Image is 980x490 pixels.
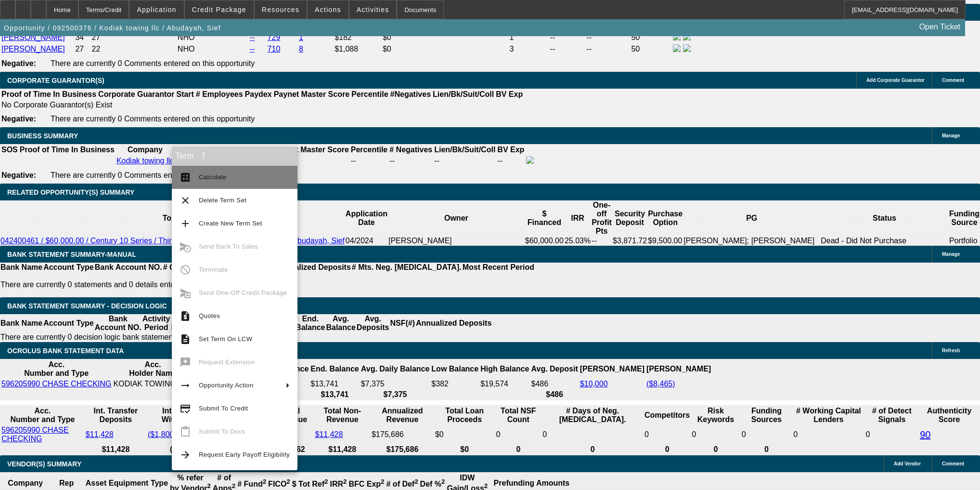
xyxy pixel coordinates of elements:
span: Create New Term Set [199,220,262,227]
th: 0 [495,445,541,454]
div: -- [273,157,348,165]
mat-icon: add [180,218,191,229]
div: -- [389,157,432,165]
td: $9,500.00 [647,236,683,246]
span: BANK STATEMENT SUMMARY-MANUAL [7,251,136,258]
th: 0 [691,445,740,454]
button: Credit Package [185,0,254,19]
a: $10,000 [580,380,608,388]
th: Int. Transfer Withdrawals [147,406,221,424]
sup: 2 [232,482,235,490]
button: Actions [308,0,348,19]
th: Account Type [43,263,94,272]
span: Credit Package [192,6,246,13]
th: $486 [531,390,579,399]
td: 3 [509,44,548,54]
a: ($8,465) [646,380,675,388]
td: -- [550,32,585,43]
a: ($1,800) [148,430,177,438]
span: Add Vendor [894,461,921,466]
mat-icon: request_quote [180,310,191,322]
span: Set Term On LCW [199,335,252,343]
td: $0 [382,44,508,54]
span: VENDOR(S) SUMMARY [7,460,81,468]
sup: 2 [441,478,445,485]
a: 596205990 CHASE CHECKING [1,380,112,388]
a: -- [250,33,255,41]
td: -- [550,44,585,54]
span: Bank Statement Summary - Decision Logic [7,302,167,310]
sup: 2 [207,482,210,490]
td: -- [434,156,496,166]
a: Kodiak towing llc [116,157,174,165]
b: Paydex [244,146,271,154]
span: Delete Term Set [199,197,246,204]
mat-icon: calculate [180,172,191,183]
td: -- [586,32,630,43]
a: [PERSON_NAME] [1,45,65,53]
th: 0 [741,445,792,454]
sup: 2 [381,478,384,485]
a: 1 [299,33,303,41]
b: Paydex [245,90,272,98]
a: 710 [268,45,281,53]
th: # Days of Neg. [MEDICAL_DATA]. [542,406,643,424]
td: $486 [531,379,579,389]
span: Comment [942,78,964,83]
th: $13,741 [310,390,359,399]
td: 25.03% [564,236,591,246]
td: 50 [631,32,671,43]
span: Actions [315,6,341,13]
b: Percentile [351,90,388,98]
b: Corporate Guarantor [98,90,174,98]
span: Opportunity / 092500376 / Kodiak towing llc / Abudayah, Sief [4,24,221,32]
span: 0 [793,430,798,438]
th: Total Loan Proceeds [435,406,494,424]
b: # Employees [196,90,243,98]
th: Account Type [43,314,94,332]
th: Bank Account NO. [94,314,142,332]
th: Avg. Deposits [356,314,390,332]
span: There are currently 0 Comments entered on this opportunity [51,171,255,179]
td: -- [591,236,612,246]
mat-icon: arrow_right_alt [180,380,191,391]
img: linkedin-icon.png [683,33,691,40]
b: BV Exp [497,146,524,154]
b: Rep [59,479,74,487]
td: [PERSON_NAME] [388,236,525,246]
th: NSF(#) [389,314,415,332]
th: Competitors [644,406,690,424]
th: 0 [644,445,690,454]
th: Bank Account NO. [94,263,163,272]
th: [PERSON_NAME] [646,360,711,378]
span: RELATED OPPORTUNITY(S) SUMMARY [7,188,134,196]
th: Annualized Deposits [415,314,492,332]
span: Submit To Credit [199,405,248,412]
th: [PERSON_NAME] [580,360,645,378]
b: Prefunding Amounts [494,479,570,487]
th: End. Balance [295,314,325,332]
th: $175,686 [371,445,434,454]
b: Start [176,90,193,98]
th: $7,375 [361,390,430,399]
th: Avg. Daily Balance [361,360,430,378]
th: Acc. Number and Type [1,360,112,378]
td: 0 [542,425,643,444]
a: 596205990 CHASE CHECKING [1,426,69,443]
b: Company [128,146,163,154]
span: Manage [942,252,960,257]
b: Negative: [1,171,36,179]
td: 0 [741,425,792,444]
th: Risk Keywords [691,406,740,424]
span: Add Corporate Guarantor [866,78,925,83]
span: Quotes [199,312,220,319]
span: Request Early Payoff Eligibility [199,451,290,458]
td: -- [497,156,525,166]
td: 0 [865,425,919,444]
button: Application [129,0,183,19]
span: OCROLUS BANK STATEMENT DATA [7,347,124,355]
sup: 2 [263,478,266,485]
th: Low Balance [431,360,479,378]
td: Dead - Did Not Purchase [820,236,949,246]
div: $175,686 [372,430,433,439]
